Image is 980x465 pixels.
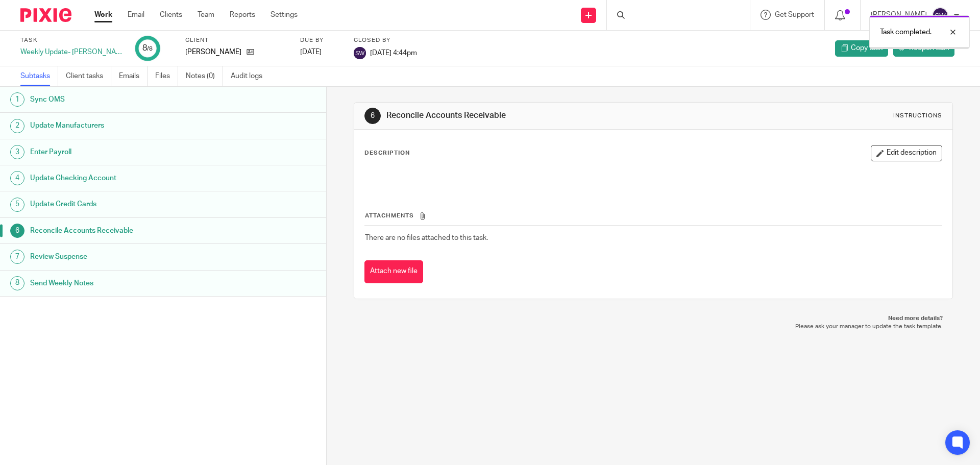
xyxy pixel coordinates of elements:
a: Subtasks [20,66,58,86]
a: Notes (0) [186,66,223,86]
a: Settings [271,10,298,20]
h1: Send Weekly Notes [30,276,221,291]
a: Email [128,10,144,20]
h1: Update Credit Cards [30,197,221,212]
div: 1 [10,92,24,107]
p: Description [364,149,410,157]
div: 4 [10,171,24,185]
p: Need more details? [364,314,942,323]
span: [DATE] 4:44pm [370,49,417,56]
div: 6 [364,108,381,124]
div: 7 [10,250,24,264]
label: Closed by [354,36,417,44]
div: 6 [10,224,24,238]
h1: Reconcile Accounts Receivable [386,110,675,121]
a: Work [94,10,112,20]
a: Team [198,10,214,20]
a: Reports [230,10,255,20]
h1: Sync OMS [30,92,221,107]
img: Pixie [20,8,71,22]
div: Instructions [893,112,942,120]
img: svg%3E [932,7,948,23]
p: Please ask your manager to update the task template. [364,323,942,331]
label: Client [185,36,287,44]
button: Edit description [871,145,942,161]
h1: Review Suspense [30,249,221,264]
div: Weekly Update- [PERSON_NAME] [20,47,122,57]
p: [PERSON_NAME] [185,47,241,57]
span: Attachments [365,213,414,218]
a: Emails [119,66,148,86]
h1: Reconcile Accounts Receivable [30,223,221,238]
div: 3 [10,145,24,159]
a: Client tasks [66,66,111,86]
label: Due by [300,36,341,44]
img: svg%3E [354,47,366,59]
h1: Update Manufacturers [30,118,221,133]
label: Task [20,36,122,44]
a: Files [155,66,178,86]
button: Attach new file [364,260,423,283]
div: 8 [10,276,24,290]
span: There are no files attached to this task. [365,234,488,241]
div: [DATE] [300,47,341,57]
div: 8 [142,42,153,54]
h1: Enter Payroll [30,144,221,160]
div: 2 [10,119,24,133]
p: Task completed. [880,27,932,37]
h1: Update Checking Account [30,170,221,186]
small: /8 [147,46,153,52]
a: Audit logs [231,66,270,86]
div: 5 [10,198,24,212]
a: Clients [160,10,182,20]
